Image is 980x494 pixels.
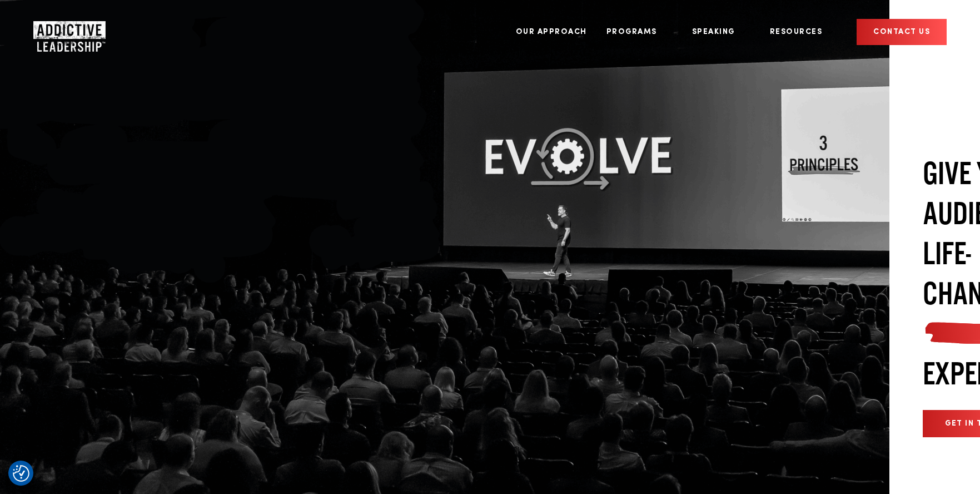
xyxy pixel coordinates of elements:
button: Consent Preferences [13,465,29,482]
a: Programs [598,11,668,53]
a: CONTACT US [857,19,947,45]
a: Home [33,21,100,43]
a: Resources [762,11,834,53]
img: Revisit consent button [13,465,29,482]
a: Our Approach [508,11,595,53]
a: Speaking [684,11,746,53]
